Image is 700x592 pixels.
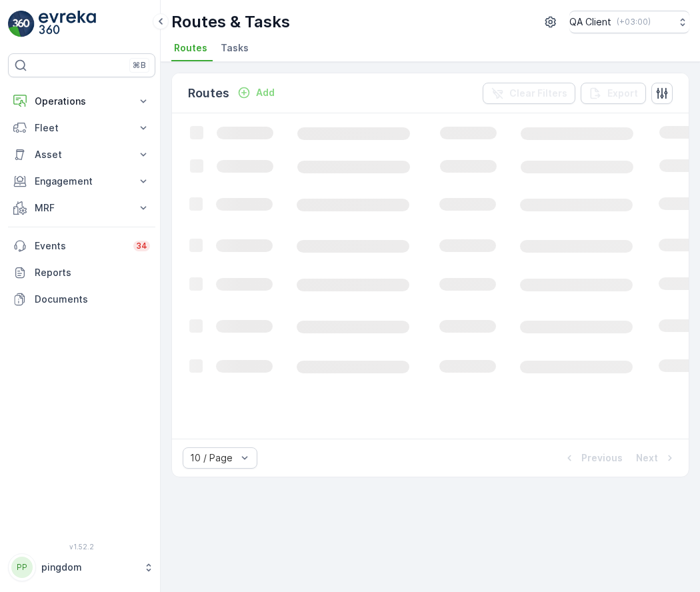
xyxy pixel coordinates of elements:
button: PPpingdom [8,553,155,581]
img: logo_light-DOdMpM7g.png [39,11,96,37]
button: Previous [561,450,624,466]
button: Add [232,85,280,101]
p: Operations [35,95,129,108]
a: Reports [8,259,155,286]
a: Events34 [8,233,155,259]
p: Fleet [35,121,129,135]
p: ⌘B [133,60,146,71]
p: QA Client [569,15,611,29]
button: Export [581,83,646,104]
p: pingdom [41,561,137,574]
a: Documents [8,286,155,313]
button: Clear Filters [483,83,575,104]
p: Add [256,86,275,99]
p: Events [35,239,125,253]
span: Routes [174,41,207,55]
p: Next [636,451,658,465]
p: Routes [188,84,229,103]
p: Export [607,87,638,100]
p: Routes & Tasks [171,11,290,33]
button: MRF [8,195,155,221]
button: QA Client(+03:00) [569,11,689,33]
p: Clear Filters [509,87,567,100]
p: Reports [35,266,150,279]
button: Fleet [8,115,155,141]
div: PP [11,557,33,578]
span: v 1.52.2 [8,543,155,551]
p: Asset [35,148,129,161]
button: Next [635,450,678,466]
p: 34 [136,241,147,251]
p: ( +03:00 ) [617,17,651,27]
button: Engagement [8,168,155,195]
p: Engagement [35,175,129,188]
button: Operations [8,88,155,115]
button: Asset [8,141,155,168]
p: Previous [581,451,623,465]
p: Documents [35,293,150,306]
span: Tasks [221,41,249,55]
p: MRF [35,201,129,215]
img: logo [8,11,35,37]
